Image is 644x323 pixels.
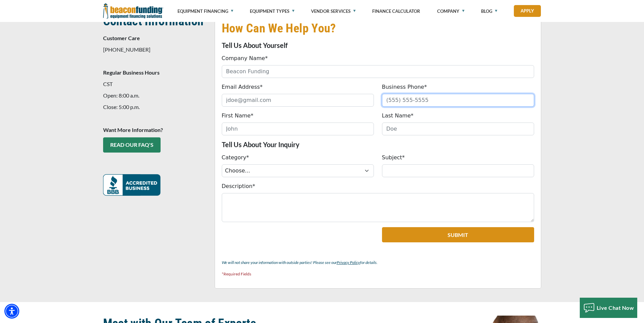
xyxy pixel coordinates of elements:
[103,137,161,153] a: READ OUR FAQ's - open in a new tab
[382,154,405,162] label: Subject*
[382,112,414,120] label: Last Name*
[222,123,374,135] input: John
[222,65,534,78] input: Beacon Funding
[103,35,140,41] strong: Customer Care
[222,154,249,162] label: Category*
[222,140,534,149] p: Tell Us About Your Inquiry
[382,123,534,135] input: Doe
[103,46,207,54] p: [PHONE_NUMBER]
[103,80,207,88] p: CST
[222,54,268,62] label: Company Name*
[597,304,634,311] span: Live Chat Now
[337,260,360,265] a: Privacy Policy
[222,21,534,36] h2: How Can We Help You?
[382,94,534,107] input: (555) 555-5555
[103,103,207,111] p: Close: 5:00 p.m.
[382,227,534,242] button: Submit
[103,69,160,76] strong: Regular Business Hours
[222,41,534,49] p: Tell Us About Yourself
[382,83,427,91] label: Business Phone*
[222,259,534,267] p: We will not share your information with outside parties! Please see our for details.
[514,5,541,17] a: Apply
[103,91,207,100] p: Open: 8:00 a.m.
[222,227,304,248] iframe: reCAPTCHA
[222,83,263,91] label: Email Address*
[103,174,161,196] img: READ OUR FAQ's
[222,112,254,120] label: First Name*
[222,270,534,278] p: *Required Fields
[4,304,19,319] div: Accessibility Menu
[580,298,638,318] button: Live Chat Now
[222,94,374,107] input: jdoe@gmail.com
[103,127,163,133] strong: Want More Information?
[222,182,255,190] label: Description*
